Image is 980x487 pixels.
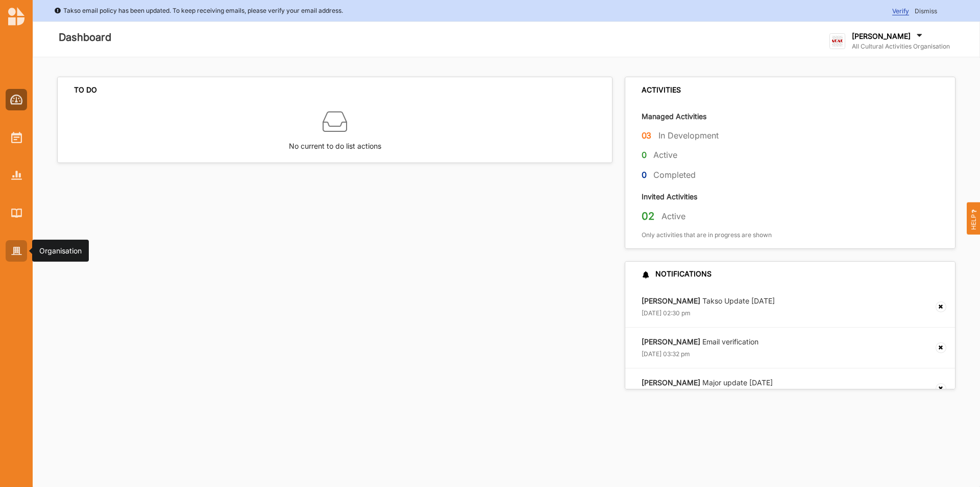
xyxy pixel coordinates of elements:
[642,129,652,142] label: 03
[74,85,97,95] div: TO DO
[852,42,950,51] label: All Cultural Activities Organisation
[642,85,681,95] div: ACTIVITIES
[54,6,343,16] div: Takso email policy has been updated. To keep receiving emails, please verify your email address.
[642,378,700,387] strong: [PERSON_NAME]
[642,296,775,306] label: Takso Update [DATE]
[642,296,700,305] strong: [PERSON_NAME]
[10,95,23,105] img: Dashboard
[642,231,772,239] label: Only activities that are in progress are shown
[11,208,22,217] img: Library
[6,240,27,262] a: Organisation
[642,350,690,358] label: [DATE] 03:32 pm
[642,111,706,121] label: Managed Activities
[6,89,27,110] a: Dashboard
[11,247,22,256] img: Organisation
[642,309,691,317] label: [DATE] 02:30 pm
[642,337,758,346] label: Email verification
[852,32,911,41] label: [PERSON_NAME]
[323,109,347,134] img: box
[8,7,24,26] img: logo
[653,150,677,160] label: Active
[642,169,647,181] label: 0
[829,33,845,49] img: logo
[59,29,111,46] label: Dashboard
[642,149,647,161] label: 0
[661,211,685,222] label: Active
[39,246,82,256] div: Organisation
[915,7,937,15] span: Dismiss
[642,378,773,387] label: Major update [DATE]
[658,130,719,141] label: In Development
[642,210,654,223] label: 02
[642,192,697,201] label: Invited Activities
[289,134,381,152] label: No current to do list actions
[6,165,27,186] a: Reports
[11,171,22,179] img: Reports
[892,7,909,15] span: Verify
[6,202,27,224] a: Library
[11,132,22,143] img: Activities
[6,127,27,148] a: Activities
[653,170,696,180] label: Completed
[642,269,712,279] div: NOTIFICATIONS
[642,337,700,346] strong: [PERSON_NAME]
